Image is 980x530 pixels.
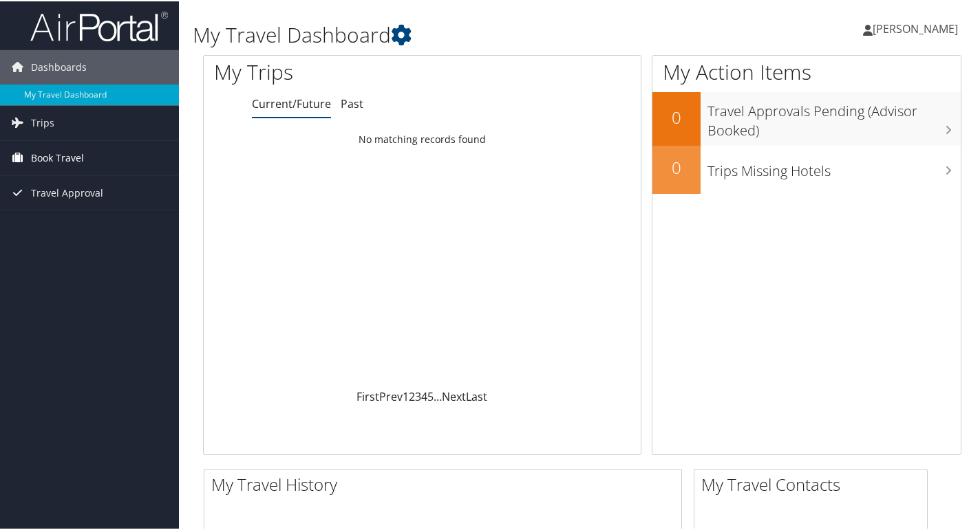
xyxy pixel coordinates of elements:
td: No matching records found [204,126,641,151]
h3: Trips Missing Hotels [707,153,961,179]
span: Travel Approval [31,175,103,209]
img: airportal-logo.png [30,9,168,41]
span: … [434,388,442,403]
span: Dashboards [31,49,87,83]
a: 0Trips Missing Hotels [652,144,961,192]
a: Next [442,388,466,403]
a: Past [341,95,363,110]
a: Current/Future [252,95,331,110]
a: 3 [415,388,421,403]
a: Last [466,388,487,403]
h1: My Travel Dashboard [193,19,712,48]
a: 0Travel Approvals Pending (Advisor Booked) [652,91,961,144]
h2: My Travel Contacts [701,472,927,495]
a: Prev [379,388,403,403]
h3: Travel Approvals Pending (Advisor Booked) [707,93,961,139]
span: [PERSON_NAME] [873,20,958,35]
h1: My Action Items [652,56,961,85]
a: 1 [403,388,409,403]
h2: My Travel History [211,472,681,495]
a: [PERSON_NAME] [863,7,972,48]
a: 2 [409,388,415,403]
a: 5 [427,388,434,403]
h2: 0 [652,104,701,128]
span: Book Travel [31,140,84,174]
a: First [356,388,379,403]
h2: 0 [652,155,701,178]
a: 4 [421,388,427,403]
span: Trips [31,104,54,139]
h1: My Trips [214,56,448,85]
